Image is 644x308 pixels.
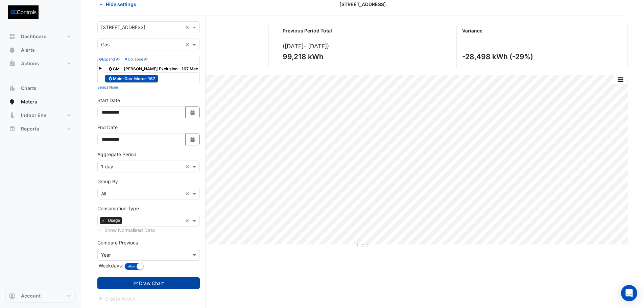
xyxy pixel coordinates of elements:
[9,47,16,53] app-icon: Alerts
[9,112,16,119] app-icon: Indoor Env
[106,1,136,8] span: Hide settings
[100,217,106,224] span: ×
[8,5,39,19] img: Company Logo
[5,289,76,303] button: Account
[97,124,118,131] label: End Date
[21,85,37,92] span: Charts
[105,75,158,83] span: Main-Gas-Meter-167
[124,56,148,62] button: Collapse All
[190,110,196,115] fa-icon: Select Date
[5,81,76,95] button: Charts
[5,95,76,109] button: Meters
[21,60,39,67] span: Actions
[185,217,191,224] span: Clear
[97,227,200,234] div: Selected meters/streams do not support normalisation
[185,163,191,170] span: Clear
[97,97,120,104] label: Start Date
[97,84,118,90] button: Select None
[614,75,627,84] button: More Options
[99,56,120,62] button: Expand All
[5,109,76,122] button: Indoor Env
[108,76,113,81] fa-icon: Gas
[97,178,118,185] label: Group By
[5,57,76,70] button: Actions
[283,52,441,61] div: 99,218 kWh
[277,24,448,37] div: Previous Period Total
[104,227,155,234] label: Show Normalised Data
[106,217,122,224] span: Usage
[5,43,76,57] button: Alerts
[97,85,118,90] small: Select None
[283,43,443,50] div: ([DATE] )
[185,190,191,197] span: Clear
[21,33,47,40] span: Dashboard
[108,66,113,71] fa-icon: Gas
[5,30,76,43] button: Dashboard
[21,112,46,119] span: Indoor Env
[5,122,76,136] button: Reports
[185,41,191,48] span: Clear
[304,43,327,50] span: - [DATE]
[97,205,139,212] label: Consumption Type
[21,98,37,105] span: Meters
[9,98,16,105] app-icon: Meters
[97,262,123,269] label: Weekdays:
[621,285,637,301] div: Open Intercom Messenger
[9,60,16,67] app-icon: Actions
[9,33,16,40] app-icon: Dashboard
[124,57,148,62] small: Collapse All
[9,125,16,132] app-icon: Reports
[190,137,196,142] fa-icon: Select Date
[462,52,621,61] div: -28,498 kWh (-29%)
[21,125,39,132] span: Reports
[21,292,41,299] span: Account
[9,85,16,92] app-icon: Charts
[97,239,138,246] label: Compare Previous
[97,295,136,301] app-escalated-ticket-create-button: Please draw the charts first
[99,57,120,62] small: Expand All
[97,151,137,158] label: Aggregate Period
[21,47,35,53] span: Alerts
[105,65,214,73] span: GM - [PERSON_NAME] Exclusion - 167 Macquarie
[339,1,386,8] span: [STREET_ADDRESS]
[457,24,627,37] div: Variance
[97,277,200,289] button: Draw Chart
[185,24,191,31] span: Clear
